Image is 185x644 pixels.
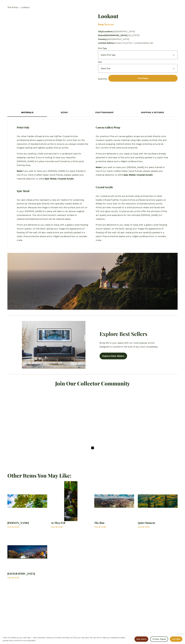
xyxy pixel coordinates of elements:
[134,636,148,642] button: Gear Check!
[150,636,168,642] button: I'll Pass, Thanks!
[94,481,134,528] a: The Rim
[136,638,146,640] span: Gear Check!
[98,38,107,40] span: Country:
[17,198,89,221] p: Our epic metal prints represent a new art medium for preserving photos by infusing dyes directly ...
[170,636,182,642] button: Let's Ride!
[96,134,168,150] p: Our premium fine art canvas gallery wraps are printed directly onto museum-quality canvas materia...
[98,77,108,81] label: Quantity:
[51,481,91,521] img: As They Fell
[7,532,47,572] img: Las Vegas
[96,185,113,189] h4: Crystal Acrylic
[47,109,81,116] div: Sizing
[94,526,106,528] div: from $110.00
[7,526,29,528] div: from $110.00
[7,481,47,528] a: Papaya Paradiso
[3,636,132,642] p: Think of cookies as your trail map — they remember where you’ve been and help you find your way b...
[7,6,18,9] a: The Prints
[100,341,163,349] p: Bring life to your space with our most popular prints. Designed to transform the look of any room...
[137,174,153,176] strong: Crystal Acrylic
[7,521,29,525] div: [PERSON_NAME]
[115,42,153,44] span: Artist's Proof 20 / Limited Edition 80
[96,126,120,129] h4: Canvas Gallery Wrap
[98,42,115,44] span: Limited Edition:
[51,481,91,528] a: As They Fell
[98,47,178,50] div: Print Type:
[96,194,168,221] p: Our crystal acrylic prints are printed using archival inks on silver halide-infused FujiFlex Crys...
[17,170,22,172] strong: Note:
[96,223,168,242] p: Prints are delivered to you ready to hang with a gallery-style floating mount system, on the back...
[100,330,147,337] strong: Explore Best Sellers
[82,109,127,116] div: Craftsmanship
[7,532,47,579] a: Las Vegas
[127,34,140,37] span: [US_STATE]
[7,481,47,521] img: Papaya Paradiso
[94,521,106,525] div: The Rim
[51,526,65,528] div: from $110.00
[17,152,89,167] p: Prints are carefully rolled and secured in a cardboard tube for shipping—perfect if you’re lookin...
[7,12,93,98] div: Gallery
[107,38,129,40] span: [GEOGRAPHIC_DATA]
[124,174,135,176] strong: Epic Metal
[138,481,178,528] a: Quiet Moment
[7,572,35,575] div: [GEOGRAPHIC_DATA]
[17,126,29,129] h4: Print Only
[108,75,178,82] button: Purchase
[51,521,65,525] div: As They Fell
[17,134,89,150] p: Our silver halide-infused prints use FujiFlex Crystal Archive professional photo papers printed a...
[138,77,148,80] span: Purchase
[138,526,155,528] div: from $110.00
[96,152,168,163] p: Prints are delivered to you ready to hang with the hardware already attached to the back of the p...
[127,109,178,116] div: Shipping & Returns
[17,223,89,242] p: Prints are delivered to you ready to hang with a gallery-style floating mount system, on the back...
[7,380,178,387] h2: Join Our Collector Community
[19,6,20,9] span: ›
[98,12,178,20] h1: Lookout
[98,23,178,26] div: from $110.00
[172,638,180,640] span: Let's Ride!
[138,481,178,521] img: Quiet Moment
[7,576,35,579] div: from $110.00
[138,521,155,525] div: Quiet Moment
[98,30,113,33] span: City/Location:
[21,6,29,9] a: Lookout
[98,34,127,37] span: State/[GEOGRAPHIC_DATA]:
[152,638,166,640] span: I'll Pass, Thanks!
[96,166,168,177] p: If you wish to have your [PERSON_NAME] Art piece framed in one of our hand-crafted Italian wood f...
[7,109,47,116] div: Materials
[100,353,127,359] a: Explore Best Sellers
[45,177,56,180] strong: Epic Metal
[17,169,89,181] p: If you wish to have your [PERSON_NAME] Art piece framed in one of our hand-crafted Italian wood f...
[7,472,178,479] h2: Other Items You May Like:
[17,189,29,193] h4: Epic Metal
[113,30,135,33] span: [GEOGRAPHIC_DATA]
[58,177,74,180] strong: Crystal Acrylic
[94,481,134,521] img: The Rim
[96,166,101,169] strong: Note:
[98,61,178,63] div: Size:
